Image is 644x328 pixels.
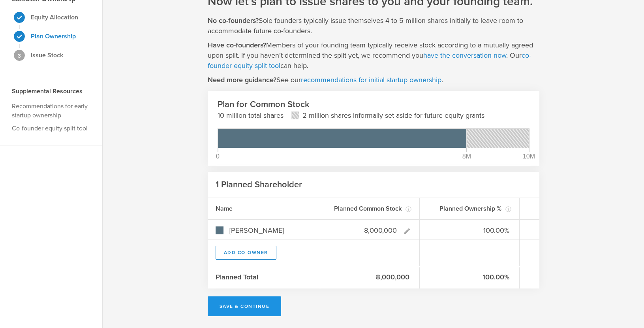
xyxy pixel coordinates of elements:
a: Recommendations for early startup ownership [12,102,88,119]
strong: Need more guidance? [208,75,276,84]
div: Planned Common Stock [320,198,420,219]
div: 10M [523,153,535,160]
div: Planned Ownership % [420,198,520,219]
div: 8,000,000 [320,267,420,288]
span: 3 [18,53,21,58]
p: Sole founders typically issue themselves 4 to 5 million shares initially to leave room to accommo... [208,15,539,36]
button: Save & Continue [208,296,282,316]
button: Add Co-Owner [216,246,276,260]
div: 100.00% [420,267,520,288]
strong: Supplemental Resources [12,87,83,95]
iframe: Chat Widget [605,266,644,304]
strong: Issue Stock [31,51,63,59]
p: See our . [208,75,443,85]
strong: Plan Ownership [31,32,76,40]
strong: Have co-founders? [208,41,266,49]
a: recommendations for initial startup ownership [301,75,441,84]
a: have the conversation now [423,51,506,60]
div: 8M [462,153,471,160]
a: Co-founder equity split tool [12,124,88,132]
div: Planned Total [208,267,320,288]
div: 0 [216,153,220,160]
p: 2 million shares informally set aside for future equity grants [302,110,484,121]
input: Enter # of shares [328,226,399,236]
p: 10 million total shares [218,110,284,121]
input: Enter co-owner name [227,226,312,236]
h2: Plan for Common Stock [218,99,529,110]
strong: Equity Allocation [31,13,78,21]
div: Name [208,198,320,219]
strong: No co-founders? [208,16,259,25]
p: Members of your founding team typically receive stock according to a mutually agreed upon split. ... [208,40,539,71]
h2: 1 Planned Shareholder [216,179,302,190]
